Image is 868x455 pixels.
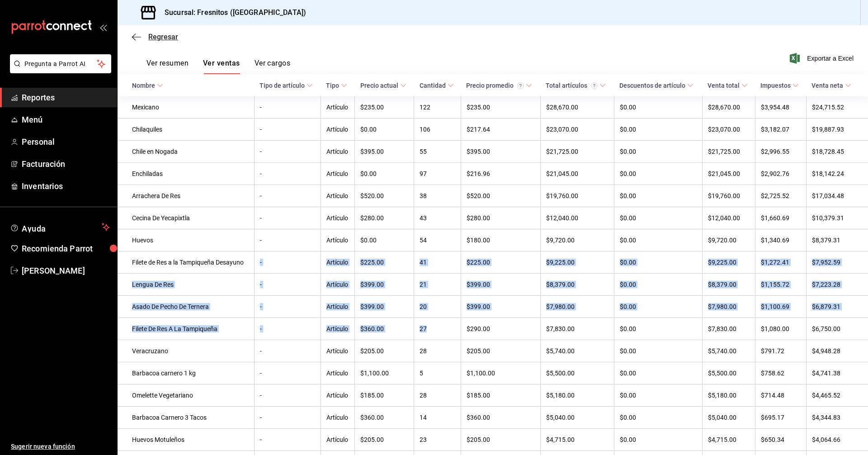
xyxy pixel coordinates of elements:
span: Personal [22,136,110,148]
td: $0.00 [614,118,702,141]
td: $21,045.00 [702,163,755,185]
td: $2,996.55 [755,141,806,163]
td: $791.72 [755,340,806,362]
div: Descuentos de artículo [619,82,685,89]
span: Cantidad [420,82,454,89]
td: $4,344.83 [806,407,868,429]
td: $399.00 [355,274,414,296]
span: Regresar [148,33,178,41]
td: $185.00 [355,384,414,407]
span: Ayuda [22,222,98,232]
td: - [254,362,321,384]
td: $6,879.31 [806,296,868,318]
td: Artículo [321,163,355,185]
td: 28 [414,340,461,362]
td: Barbacoa carnero 1 kg [118,362,254,384]
td: 20 [414,296,461,318]
td: $21,725.00 [540,141,614,163]
td: $399.00 [461,274,540,296]
td: $0.00 [614,340,702,362]
td: Artículo [321,362,355,384]
td: - [254,163,321,185]
td: - [254,118,321,141]
td: $0.00 [614,362,702,384]
td: Artículo [321,384,355,407]
td: $5,740.00 [540,340,614,362]
td: Artículo [321,207,355,229]
td: $7,830.00 [540,318,614,340]
span: Inventarios [22,180,110,192]
td: $395.00 [461,141,540,163]
div: Cantidad [420,82,446,89]
td: $1,100.00 [355,362,414,384]
td: $24,715.52 [806,96,868,118]
td: Artículo [321,407,355,429]
td: Barbacoa Carnero 3 Tacos [118,407,254,429]
span: Reportes [22,91,110,104]
span: Menú [22,114,110,126]
td: $185.00 [461,384,540,407]
td: 5 [414,362,461,384]
td: - [254,141,321,163]
td: Artículo [321,296,355,318]
td: $18,728.45 [806,141,868,163]
td: - [254,407,321,429]
div: Nombre [132,82,155,89]
td: $399.00 [355,296,414,318]
td: $235.00 [461,96,540,118]
td: $1,340.69 [755,229,806,251]
td: $360.00 [355,318,414,340]
td: $0.00 [355,118,414,141]
td: $205.00 [355,429,414,451]
span: Recomienda Parrot [22,242,110,255]
td: $180.00 [461,229,540,251]
div: Venta neta [811,82,843,89]
td: $290.00 [461,318,540,340]
td: Artículo [321,185,355,207]
td: $0.00 [614,318,702,340]
td: - [254,229,321,251]
td: $4,064.66 [806,429,868,451]
td: $360.00 [461,407,540,429]
td: $19,760.00 [702,185,755,207]
td: Chilaquiles [118,118,254,141]
td: $0.00 [614,163,702,185]
span: Impuestos [760,82,799,89]
svg: Precio promedio = Total artículos / cantidad [517,82,524,89]
td: $4,715.00 [540,429,614,451]
td: $205.00 [355,340,414,362]
td: $7,952.59 [806,251,868,274]
div: Precio actual [360,82,398,89]
td: $9,720.00 [540,229,614,251]
td: - [254,251,321,274]
td: $4,741.38 [806,362,868,384]
td: $0.00 [614,274,702,296]
td: Artículo [321,229,355,251]
td: $19,760.00 [540,185,614,207]
span: Total artículos [546,82,606,89]
td: Artículo [321,318,355,340]
td: Huevos [118,229,254,251]
span: [PERSON_NAME] [22,265,110,277]
td: $0.00 [614,96,702,118]
span: Precio promedio [466,82,532,89]
td: Artículo [321,96,355,118]
td: $5,500.00 [540,362,614,384]
td: Enchiladas [118,163,254,185]
td: $0.00 [614,185,702,207]
td: $7,980.00 [540,296,614,318]
div: Precio promedio [466,82,524,89]
span: Venta total [708,82,748,89]
td: $7,980.00 [702,296,755,318]
span: Exportar a Excel [792,53,854,64]
td: $5,040.00 [540,407,614,429]
td: $23,070.00 [702,118,755,141]
td: - [254,318,321,340]
td: $7,223.28 [806,274,868,296]
button: Ver cargos [255,59,291,74]
td: $205.00 [461,340,540,362]
div: Impuestos [760,82,791,89]
td: - [254,207,321,229]
td: $17,034.48 [806,185,868,207]
td: $0.00 [614,229,702,251]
